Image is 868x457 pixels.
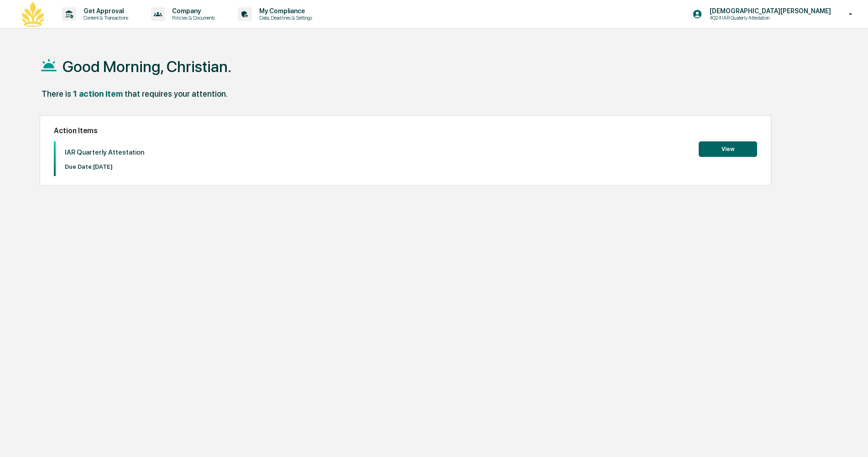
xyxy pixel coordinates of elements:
[165,15,220,21] p: Policies & Documents
[125,89,228,99] div: that requires your attention.
[702,15,792,21] p: 4Q24 IAR Quaterly Attestation
[76,7,133,15] p: Get Approval
[65,148,144,156] p: IAR Quarterly Attestation
[63,57,231,76] h1: Good Morning, Christian.
[22,2,44,27] img: logo
[699,144,757,153] a: View
[65,163,144,170] p: Due Date: [DATE]
[252,7,317,15] p: My Compliance
[76,15,133,21] p: Content & Transactions
[165,7,220,15] p: Company
[699,141,757,157] button: View
[73,89,123,99] div: 1 action item
[702,7,836,15] p: [DEMOGRAPHIC_DATA][PERSON_NAME]
[42,89,71,99] div: There is
[252,15,317,21] p: Data, Deadlines & Settings
[54,126,757,135] h2: Action Items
